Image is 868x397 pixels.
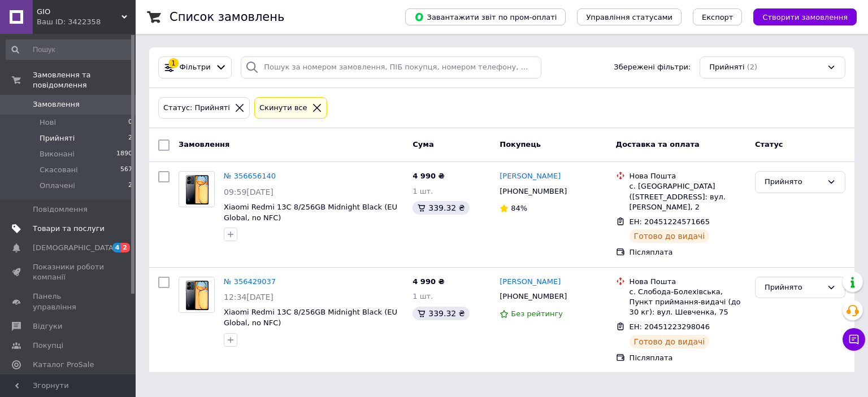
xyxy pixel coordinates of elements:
div: Нова Пошта [630,171,746,181]
span: Каталог ProSale [33,360,94,370]
h1: Список замовлень [170,10,284,24]
a: [PERSON_NAME] [500,171,561,182]
div: Прийнято [765,176,822,188]
a: Xiaomi Redmi 13C 8/256GB Midnight Black (EU Global, no NFC) [224,203,397,222]
span: 4 [112,243,121,252]
span: ЕН: 20451223298046 [630,322,710,331]
span: Без рейтингу [511,309,563,318]
button: Створити замовлення [753,8,857,25]
span: Панель управління [33,291,105,312]
div: Нова Пошта [630,277,746,287]
img: Фото товару [182,172,211,207]
div: Готово до видачі [630,229,710,243]
span: Замовлення [179,140,229,149]
div: [PHONE_NUMBER] [497,289,569,304]
span: Фільтри [180,62,211,73]
span: Товари та послуги [33,224,105,234]
span: 12:34[DATE] [224,293,274,302]
span: 2 [128,133,132,143]
div: 339.32 ₴ [413,307,469,320]
span: 1 шт. [413,187,433,195]
div: 339.32 ₴ [413,201,469,215]
span: 09:59[DATE] [224,187,274,197]
span: Покупець [500,140,541,149]
span: Експорт [702,13,734,21]
div: Післяплата [630,247,746,258]
button: Чат з покупцем [843,328,865,351]
span: Виконані [40,149,75,159]
span: Створити замовлення [762,13,848,21]
span: 4 990 ₴ [413,172,444,180]
button: Управління статусами [577,8,682,25]
span: [DEMOGRAPHIC_DATA] [33,243,116,253]
div: Готово до видачі [630,335,710,348]
span: Завантажити звіт по пром-оплаті [414,12,557,22]
span: 4 990 ₴ [413,277,444,286]
button: Експорт [693,8,743,25]
a: [PERSON_NAME] [500,277,561,287]
span: ЕН: 20451224571665 [630,217,710,226]
a: Створити замовлення [742,12,857,21]
span: 1 шт. [413,292,433,300]
span: 2 [121,243,130,252]
div: с. Слобода-Болехівська, Пункт приймання-видачі (до 30 кг): вул. Шевченка, 75 [630,287,746,318]
span: Збережені фільтри: [614,62,691,73]
span: 0 [128,117,132,128]
a: Фото товару [179,171,215,207]
div: Прийнято [765,282,822,294]
a: Фото товару [179,277,215,313]
span: Доставка та оплата [616,140,700,149]
span: Скасовані [40,165,78,175]
span: Повідомлення [33,204,88,215]
input: Пошук [6,40,133,60]
a: № 356429037 [224,277,276,286]
span: Прийняті [709,62,744,73]
div: Статус: Прийняті [161,102,232,114]
span: Відгуки [33,321,62,331]
span: Замовлення [33,99,80,110]
span: Покупці [33,341,63,351]
span: Оплачені [40,181,75,191]
span: 84% [511,204,527,212]
span: 2 [128,181,132,191]
span: Статус [755,140,783,149]
div: с. [GEOGRAPHIC_DATA] ([STREET_ADDRESS]: вул. [PERSON_NAME], 2 [630,181,746,212]
span: 567 [120,165,132,175]
span: Управління статусами [586,13,672,21]
div: 1 [168,58,179,68]
span: 1890 [116,149,132,159]
div: Післяплата [630,353,746,363]
a: № 356656140 [224,172,276,180]
div: Ваш ID: 3422358 [37,17,136,27]
span: Нові [40,117,56,128]
img: Фото товару [182,277,211,312]
div: [PHONE_NUMBER] [497,184,569,199]
a: Xiaomi Redmi 13C 8/256GB Midnight Black (EU Global, no NFC) [224,308,397,327]
span: Показники роботи компанії [33,262,105,282]
div: Cкинути все [257,102,310,114]
span: Прийняті [40,133,75,143]
button: Завантажити звіт по пром-оплаті [405,8,566,25]
span: Cума [413,140,433,149]
input: Пошук за номером замовлення, ПІБ покупця, номером телефону, Email, номером накладної [241,56,541,78]
span: GIO [37,7,121,17]
span: (2) [747,63,757,71]
span: Замовлення та повідомлення [33,70,136,90]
